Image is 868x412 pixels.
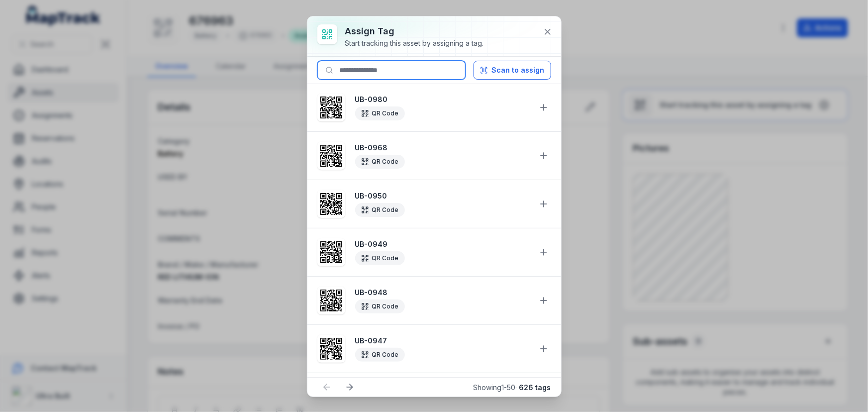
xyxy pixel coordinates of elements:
[474,383,551,392] span: Showing 1 - 50 ·
[355,288,530,298] strong: UB-0948
[474,61,551,80] button: Scan to assign
[355,348,405,362] div: QR Code
[345,24,484,38] h3: Assign tag
[519,383,551,392] strong: 626 tags
[355,191,530,201] strong: UB-0950
[355,143,530,153] strong: UB-0968
[355,203,405,217] div: QR Code
[355,251,405,265] div: QR Code
[355,155,405,169] div: QR Code
[345,38,484,48] div: Start tracking this asset by assigning a tag.
[355,336,530,346] strong: UB-0947
[355,239,530,249] strong: UB-0949
[355,300,405,313] div: QR Code
[355,95,530,104] strong: UB-0980
[355,106,405,120] div: QR Code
